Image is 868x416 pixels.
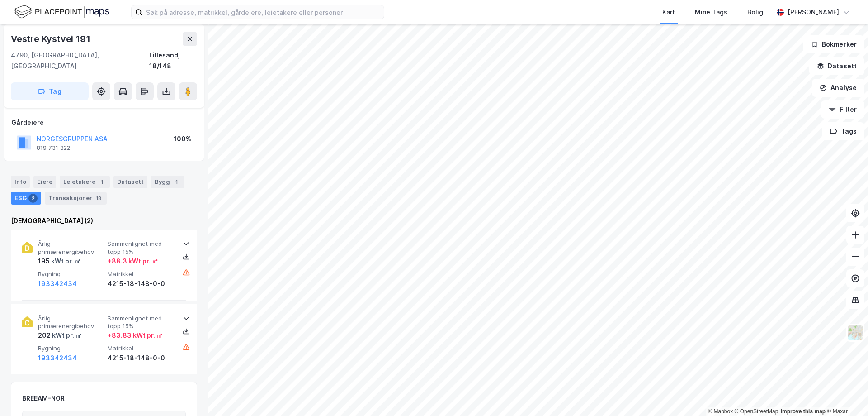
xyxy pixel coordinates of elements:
div: Gårdeiere [11,117,197,128]
div: 4215-18-148-0-0 [108,353,174,363]
span: Bygning [38,270,104,278]
iframe: Chat Widget [823,373,868,416]
div: Info [11,176,30,188]
a: Mapbox [708,408,733,415]
div: ESG [11,192,41,205]
div: Datasett [113,176,147,188]
div: Bygg [151,176,184,188]
span: Matrikkel [108,344,174,352]
a: OpenStreetMap [735,408,778,415]
div: Lillesand, 18/148 [149,50,197,72]
span: Sammenlignet med topp 15% [108,315,174,330]
div: Kart [662,7,675,18]
div: Mine Tags [695,7,727,18]
div: 4215-18-148-0-0 [108,278,174,289]
a: Improve this map [781,408,826,415]
button: Filter [821,100,864,119]
button: Tags [822,122,864,140]
input: Søk på adresse, matrikkel, gårdeiere, leietakere eller personer [142,5,384,19]
span: Årlig primærenergibehov [38,315,104,330]
div: 4790, [GEOGRAPHIC_DATA], [GEOGRAPHIC_DATA] [11,50,149,72]
div: Leietakere [60,176,110,188]
div: 2 [28,194,38,203]
div: Vestre Kystvei 191 [11,32,92,46]
img: Z [847,324,864,341]
div: Kontrollprogram for chat [823,373,868,416]
button: 193342434 [38,353,77,363]
div: + 88.3 kWt pr. ㎡ [108,256,158,267]
div: Eiere [33,176,56,188]
span: Sammenlignet med topp 15% [108,240,174,256]
div: 18 [94,194,103,203]
div: Bolig [747,7,763,18]
button: Analyse [812,79,864,97]
div: 1 [97,177,106,186]
div: kWt pr. ㎡ [51,330,82,341]
button: Tag [11,82,89,100]
div: 1 [172,177,181,186]
span: Årlig primærenergibehov [38,240,104,256]
div: 202 [38,330,82,341]
button: Bokmerker [803,35,864,53]
div: Transaksjoner [45,192,107,205]
div: 195 [38,256,81,267]
div: [PERSON_NAME] [788,7,839,18]
div: kWt pr. ㎡ [50,256,81,267]
span: Matrikkel [108,270,174,278]
img: logo.f888ab2527a4732fd821a326f86c7f29.svg [14,4,109,20]
div: 819 731 322 [37,144,70,152]
span: Bygning [38,344,104,352]
button: Datasett [809,57,864,75]
div: BREEAM-NOR [22,393,65,404]
button: 193342434 [38,278,77,289]
div: [DEMOGRAPHIC_DATA] (2) [11,215,197,226]
div: 100% [174,134,191,144]
div: + 83.83 kWt pr. ㎡ [108,330,163,341]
